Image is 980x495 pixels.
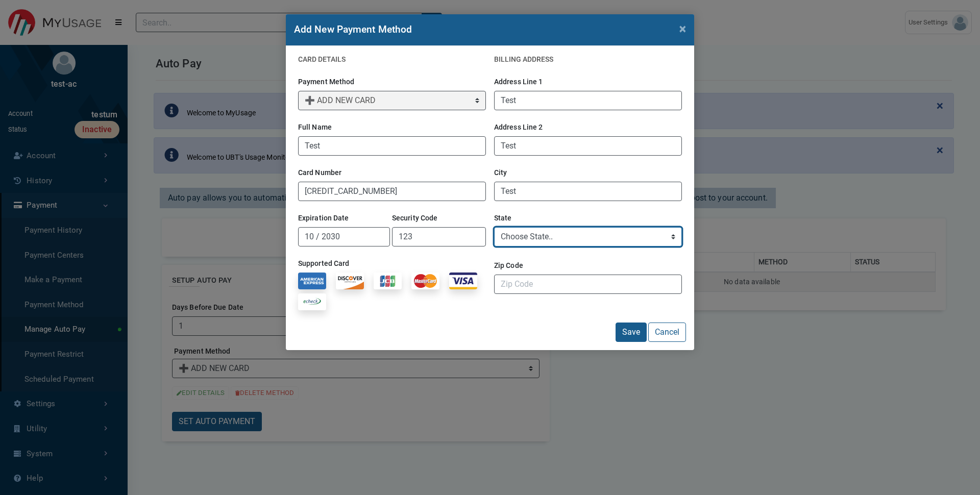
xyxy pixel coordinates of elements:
[294,22,412,37] h2: Add New Payment Method
[374,273,402,289] img: jcb card
[298,273,326,289] img: americanexpress card
[671,14,694,43] button: Close
[336,273,364,289] img: discover card
[494,209,512,227] label: State
[494,73,543,91] label: Address Line 1
[494,54,682,69] h2: BILLING ADDRESS
[298,255,349,273] label: Supported Card
[494,136,682,156] input: Address Line 2
[648,323,686,342] button: Cancel
[392,227,486,246] input: XXX
[298,73,354,91] label: Payment Method
[616,323,647,342] button: Save
[392,209,437,227] label: Security Code
[298,136,486,156] input: Full Name
[298,209,349,227] label: Expiration Date
[298,118,332,136] label: Full Name
[298,164,341,182] label: Card Number
[298,293,326,310] img: echeck
[494,275,682,294] input: Zip Code
[411,273,439,289] img: mastercard card
[679,21,686,36] span: ×
[298,54,486,69] h2: CARD DETAILS
[298,182,486,201] input: XXXX-XXXX-XXXX-XXXX
[494,182,682,201] input: City
[494,164,507,182] label: City
[494,118,543,136] label: Address Line 2
[494,91,682,110] input: Address Line 1
[449,273,477,289] img: visa card
[494,257,523,275] label: Zip Code
[298,227,390,246] input: MM / YYYY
